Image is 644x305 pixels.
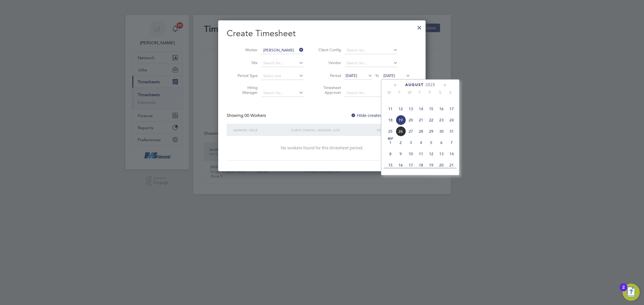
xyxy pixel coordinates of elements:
span: 5 [426,137,436,148]
span: 29 [426,126,436,136]
span: 11 [416,149,426,159]
div: Worker / Role [232,124,290,136]
label: Hiring Manager [233,85,258,95]
span: S [435,90,445,95]
span: 22 [426,115,436,125]
div: No workers found for this timesheet period. [232,145,412,151]
span: 10 [406,149,416,159]
span: 30 [436,126,447,136]
span: T [415,90,425,95]
span: 16 [436,104,447,114]
button: Open Resource Center, 2 new notifications [623,284,640,301]
span: 14 [447,149,457,159]
span: 13 [436,149,447,159]
span: 18 [416,160,426,170]
input: Search for... [261,59,303,67]
div: Period [376,124,412,136]
span: 1 [385,137,396,148]
span: [DATE] [346,73,357,78]
input: Search for... [261,89,303,97]
label: Timesheet Approver [317,85,341,95]
label: Client Config [317,47,341,52]
span: 21 [416,115,426,125]
span: [DATE] [383,73,395,78]
span: 20 [406,115,416,125]
span: 2 [396,137,406,148]
span: 00 Workers [244,113,266,118]
label: Worker [233,47,258,52]
span: 2025 [426,83,435,87]
input: Search for... [345,89,398,97]
span: 24 [447,115,457,125]
label: Site [233,60,258,65]
span: 23 [436,115,447,125]
input: Search for... [345,47,398,54]
span: 17 [406,160,416,170]
div: Showing [227,113,267,118]
h2: Create Timesheet [227,28,417,39]
span: 7 [447,137,457,148]
span: 18 [385,115,396,125]
span: 6 [436,137,447,148]
label: Vendor [317,60,341,65]
span: 27 [406,126,416,136]
span: August [405,83,424,87]
span: To [374,72,380,79]
span: 21 [447,160,457,170]
span: M [384,90,394,95]
span: F [425,90,435,95]
span: 3 [406,137,416,148]
span: 25 [385,126,396,136]
span: 26 [396,126,406,136]
span: 11 [385,104,396,114]
span: 12 [426,149,436,159]
span: 9 [396,149,406,159]
label: Period Type [233,73,258,78]
span: 19 [426,160,436,170]
label: Period [317,73,341,78]
span: 4 [416,137,426,148]
input: Select one [261,72,303,80]
span: 17 [447,104,457,114]
span: 19 [396,115,406,125]
span: S [445,90,455,95]
input: Search for... [261,47,303,54]
div: 2 [622,287,625,294]
span: 14 [416,104,426,114]
div: Client Config / Vendor / Site [290,124,376,136]
span: 12 [396,104,406,114]
span: 16 [396,160,406,170]
span: 31 [447,126,457,136]
span: 13 [406,104,416,114]
span: 15 [385,160,396,170]
span: 8 [385,149,396,159]
span: Sep [385,137,396,140]
input: Search for... [345,59,398,67]
span: T [394,90,404,95]
label: Hide created timesheets [351,113,405,118]
span: 20 [436,160,447,170]
span: 28 [416,126,426,136]
span: 15 [426,104,436,114]
span: W [404,90,415,95]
